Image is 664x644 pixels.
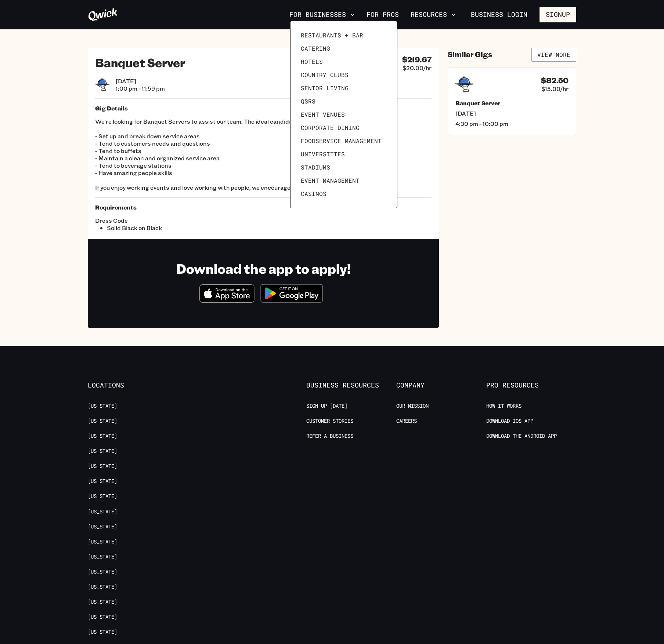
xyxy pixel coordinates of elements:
[301,58,323,65] span: Hotels
[301,84,349,92] span: Senior Living
[301,45,330,52] span: Catering
[301,71,349,79] span: Country Clubs
[301,137,382,145] span: Foodservice Management
[301,150,345,158] span: Universities
[301,111,345,118] span: Event Venues
[301,164,330,171] span: Stadiums
[301,124,360,131] span: Corporate Dining
[301,190,326,197] span: Casinos
[301,98,315,105] span: QSRs
[301,177,360,184] span: Event Management
[301,32,363,39] span: Restaurants + Bar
